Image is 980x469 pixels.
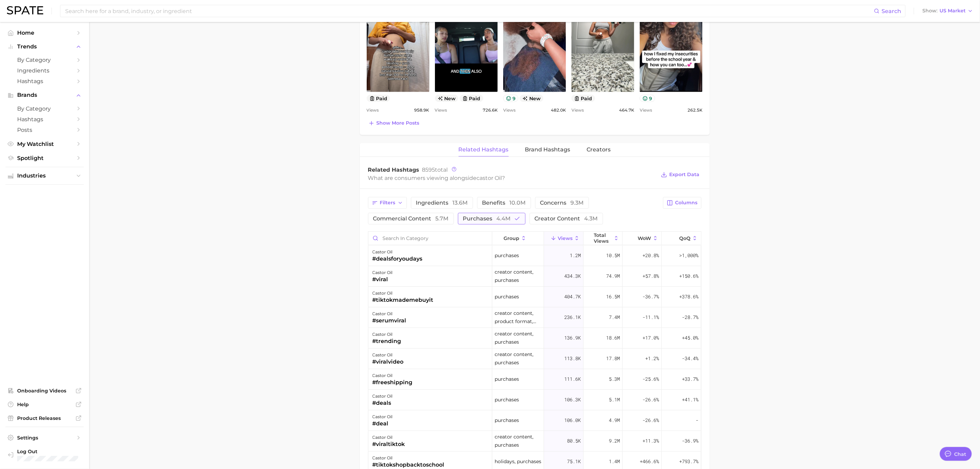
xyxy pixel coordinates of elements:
span: US Market [940,9,966,13]
span: by Category [17,105,72,112]
span: 4.9m [609,416,620,424]
button: paid [460,95,483,102]
span: -11.1% [642,313,659,321]
button: Brands [5,90,84,100]
button: paid [571,95,595,102]
span: 136.9k [564,334,581,342]
div: castor oil [373,392,393,400]
div: castor oil [373,413,393,421]
span: 4.4m [497,215,511,222]
span: Industries [17,173,72,179]
span: +793.7% [679,457,698,466]
span: Filters [380,200,395,206]
span: Log Out [17,448,78,455]
span: Hashtags [17,78,72,84]
span: +57.8% [642,272,659,280]
button: castor oil#viraltiktokcreator content, purchases80.5k9.2m+11.3%-36.9% [368,431,701,451]
span: My Watchlist [17,141,72,147]
div: #freeshipping [373,378,413,387]
span: 9.3m [571,199,584,206]
button: castor oil#dealspurchases106.3k5.1m-26.6%+41.1% [368,390,701,410]
a: Hashtags [5,76,84,87]
span: 74.9m [606,272,620,280]
span: -26.6% [642,396,659,404]
a: Onboarding Videos [5,386,84,396]
span: +150.6% [679,272,698,280]
span: +11.3% [642,437,659,445]
span: commercial content [373,216,449,221]
span: purchases [495,293,519,301]
a: by Category [5,55,84,65]
button: Total Views [583,232,623,245]
span: +378.6% [679,293,698,301]
div: #deals [373,399,393,407]
span: 10.5m [606,251,620,260]
a: Home [5,27,84,38]
button: castor oil#freeshippingpurchases111.6k5.3m-25.6%+33.7% [368,369,701,390]
span: >1,000% [679,252,698,259]
button: castor oil#viralvideocreator content, purchases113.8k17.8m+1.2%-34.4% [368,348,701,369]
span: creator content, purchases [495,330,542,346]
button: castor oil#serumviralcreator content, product format, purchases236.1k7.4m-11.1%-28.7% [368,307,701,328]
input: Search in category [368,232,492,245]
div: #tiktokshopbacktoschool [373,461,445,469]
img: SPATE [7,6,43,14]
button: group [492,232,544,245]
div: #viralvideo [373,358,404,366]
span: 958.9k [414,106,429,114]
span: 106.3k [564,396,581,404]
button: Export Data [659,170,701,180]
span: -28.7% [682,313,698,321]
input: Search here for a brand, industry, or ingredient [64,5,874,17]
span: Product Releases [17,415,72,421]
span: Views [503,106,516,114]
span: by Category [17,57,72,63]
span: purchases [495,416,519,424]
span: Search [882,8,901,14]
span: 1.4m [609,457,620,466]
span: 10.0m [510,199,526,206]
span: 482.0k [551,106,566,114]
span: 7.4m [609,313,620,321]
span: Onboarding Videos [17,388,72,394]
span: purchases [495,396,519,404]
span: new [520,95,543,102]
button: Trends [5,42,84,52]
span: Views [571,106,584,114]
span: 113.8k [564,354,581,363]
span: Help [17,401,72,408]
span: 5.7m [436,215,449,222]
span: 17.8m [606,354,620,363]
span: Show more posts [377,120,420,126]
button: castor oil#dealsforyoudayspurchases1.2m10.5m+20.8%>1,000% [368,245,701,266]
span: 111.6k [564,375,581,383]
button: ShowUS Market [921,7,975,15]
span: -34.4% [682,354,698,363]
span: benefits [482,200,526,206]
div: castor oil [373,371,413,380]
span: Related Hashtags [368,167,420,173]
button: Views [544,232,583,245]
span: purchases [463,216,511,221]
a: My Watchlist [5,139,84,149]
span: Trends [17,44,72,50]
span: +17.0% [642,334,659,342]
span: 1.2m [570,251,581,260]
span: Settings [17,435,72,441]
span: concerns [540,200,584,206]
span: Views [367,106,379,114]
span: 434.3k [564,272,581,280]
button: Columns [663,197,701,209]
span: Brands [17,92,72,98]
span: total [422,167,448,173]
a: Product Releases [5,413,84,423]
span: -25.6% [642,375,659,383]
span: Related Hashtags [459,147,509,153]
span: WoW [638,236,651,241]
button: WoW [623,232,662,245]
span: +20.8% [642,251,659,260]
span: purchases [495,251,519,260]
span: 236.1k [564,313,581,321]
span: +1.2% [645,354,659,363]
span: Columns [675,200,698,206]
